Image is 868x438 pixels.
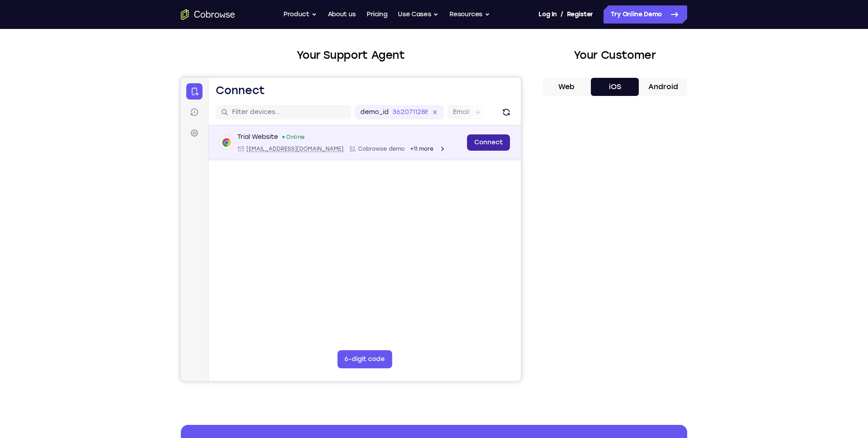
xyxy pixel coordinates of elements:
a: Log In [538,5,557,24]
button: iOS [591,78,639,96]
a: About us [328,5,356,24]
a: Register [567,5,593,24]
button: Product [283,5,317,24]
h2: Your Customer [542,47,687,63]
a: Go to the home page [181,9,235,20]
button: Use Cases [398,5,439,24]
button: Web [542,78,591,96]
button: Android [639,78,687,96]
button: Resources [449,5,490,24]
a: Try Online Demo [604,5,687,24]
h2: Your Support Agent [181,47,521,63]
span: / [561,9,563,20]
a: Pricing [367,5,387,24]
iframe: Agent [181,78,521,381]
